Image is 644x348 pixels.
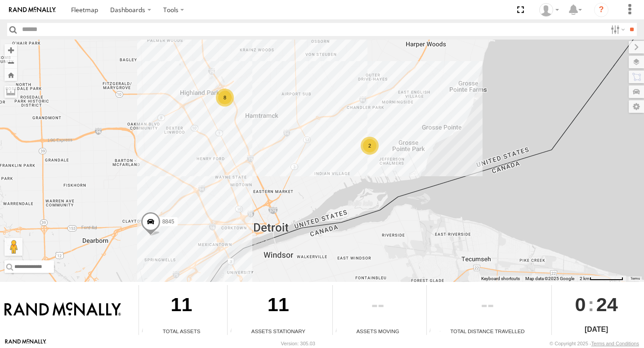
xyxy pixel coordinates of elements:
[4,56,17,69] button: Zoom out
[139,285,224,327] div: 11
[162,218,174,224] span: 8845
[228,285,329,327] div: 11
[333,327,423,335] div: Assets Moving
[4,69,17,81] button: Zoom Home
[481,276,520,282] button: Keyboard shortcuts
[216,89,234,107] div: 8
[228,328,241,335] div: Total number of assets current stationary.
[9,7,56,13] img: rand-logo.svg
[577,276,626,282] button: Map Scale: 2 km per 71 pixels
[607,23,626,36] label: Search Filter Options
[631,277,640,280] a: Terms
[629,100,644,113] label: Map Settings
[591,341,639,346] a: Terms and Conditions
[139,327,224,335] div: Total Assets
[4,238,22,256] button: Drag Pegman onto the map to open Street View
[552,324,640,335] div: [DATE]
[4,302,121,317] img: Rand McNally
[525,276,574,281] span: Map data ©2025 Google
[580,276,590,281] span: 2 km
[575,285,586,324] span: 0
[536,3,562,17] div: Valeo Dash
[333,328,346,335] div: Total number of assets current in transit.
[427,327,549,335] div: Total Distance Travelled
[552,285,640,324] div: :
[427,328,440,335] div: Total distance travelled by all assets within specified date range and applied filters
[4,85,17,98] label: Measure
[281,341,315,346] div: Version: 305.03
[228,327,329,335] div: Assets Stationary
[5,339,46,348] a: Visit our Website
[139,328,152,335] div: Total number of Enabled Assets
[596,285,618,324] span: 24
[4,44,17,56] button: Zoom in
[550,341,639,346] div: © Copyright 2025 -
[361,137,379,155] div: 2
[594,3,608,17] i: ?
